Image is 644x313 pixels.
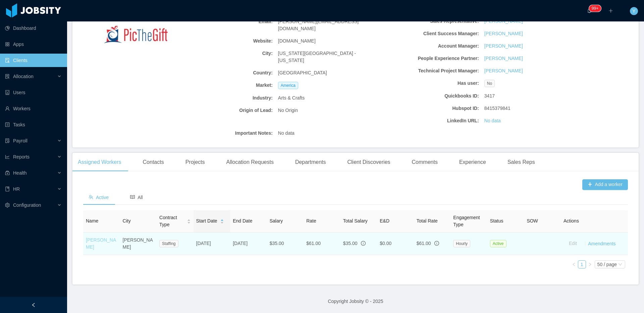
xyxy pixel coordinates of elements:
[270,218,283,224] span: Salary
[89,195,109,200] span: Active
[13,186,20,192] span: HR
[588,262,592,266] i: icon: right
[343,241,358,246] span: $35.00
[453,215,480,227] span: Engagement Type
[196,217,217,225] span: Start Date
[381,92,479,100] b: Quickbooks ID:
[5,154,10,159] i: icon: line-chart
[180,153,210,172] div: Projects
[343,218,368,224] span: Total Salary
[220,218,224,221] i: icon: caret-up
[187,218,191,221] i: icon: caret-up
[175,107,273,114] b: Origin of Lead:
[5,86,62,99] a: icon: robotUsers
[306,218,316,224] span: Rate
[120,233,157,255] td: [PERSON_NAME]
[159,240,178,247] span: Staffing
[13,170,26,176] span: Health
[5,118,62,131] a: icon: profileTasks
[233,218,252,224] span: End Date
[5,74,10,79] i: icon: solution
[490,240,506,247] span: Active
[130,195,143,200] span: All
[380,218,389,224] span: E&D
[484,55,523,62] a: [PERSON_NAME]
[632,7,635,15] span: Y
[588,241,615,246] a: Amendments
[175,38,273,45] b: Website:
[578,261,586,268] a: 1
[5,21,62,35] a: icon: pie-chartDashboard
[187,218,191,223] div: Sort
[175,50,273,57] b: City:
[89,195,93,199] i: icon: team
[175,82,273,89] b: Market:
[342,153,395,172] div: Client Discoveries
[563,218,579,224] span: Actions
[5,187,10,191] i: icon: book
[453,240,470,247] span: Hourly
[381,55,479,62] b: People Experience Partner:
[221,153,279,172] div: Allocation Requests
[175,69,273,76] b: Country:
[278,18,376,32] span: [PERSON_NAME][EMAIL_ADDRESS][DOMAIN_NAME]
[5,138,10,143] i: icon: file-protect
[578,260,586,268] li: 1
[278,107,298,114] span: No Origin
[278,50,376,64] span: [US_STATE][GEOGRAPHIC_DATA] - [US_STATE]
[484,80,495,87] span: No
[417,218,438,224] span: Total Rate
[103,3,168,67] img: 613b1540-0777-11ed-b7a5-c92e04fa9eee_6304f1fd618d2-400w.png
[484,92,495,100] span: 3417
[220,221,224,223] i: icon: caret-down
[361,241,366,246] span: info-circle
[381,105,479,112] b: Hubspot ID:
[290,153,331,172] div: Departments
[86,237,116,250] a: [PERSON_NAME]
[586,260,594,268] li: Next Page
[194,233,230,255] td: [DATE]
[417,241,431,246] span: $61.00
[278,82,298,89] span: America
[381,67,479,74] b: Technical Project Manager:
[5,38,62,51] a: icon: appstoreApps
[72,153,127,172] div: Assigned Workers
[175,95,273,102] b: Industry:
[380,241,391,246] span: $0.00
[175,130,273,137] b: Important Notes:
[138,153,169,172] div: Contacts
[130,195,135,199] i: icon: read
[589,5,601,12] sup: 388
[381,30,479,37] b: Client Success Manager:
[123,218,131,224] span: City
[230,233,267,255] td: [DATE]
[5,171,10,175] i: icon: medicine-box
[490,218,503,224] span: Status
[484,30,523,37] a: [PERSON_NAME]
[407,153,443,172] div: Comments
[13,202,41,208] span: Configuration
[278,130,294,137] span: No data
[220,218,224,223] div: Sort
[278,69,327,76] span: [GEOGRAPHIC_DATA]
[527,218,538,224] span: SOW
[86,218,98,224] span: Name
[13,74,34,79] span: Allocation
[304,233,340,255] td: $61.00
[570,260,578,268] li: Previous Page
[67,290,644,313] footer: Copyright Jobsity © - 2025
[454,153,491,172] div: Experience
[159,214,184,228] span: Contract Type
[187,221,191,223] i: icon: caret-down
[587,8,592,13] i: icon: bell
[381,117,479,124] b: LinkedIn URL:
[484,43,523,50] a: [PERSON_NAME]
[572,262,576,266] i: icon: left
[278,95,305,102] span: Arts & Crafts
[563,238,582,249] button: Edit
[582,179,628,190] button: icon: plusAdd a worker
[381,80,479,87] b: Has user:
[267,233,304,255] td: $35.00
[484,105,511,112] span: 8415379841
[13,154,30,160] span: Reports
